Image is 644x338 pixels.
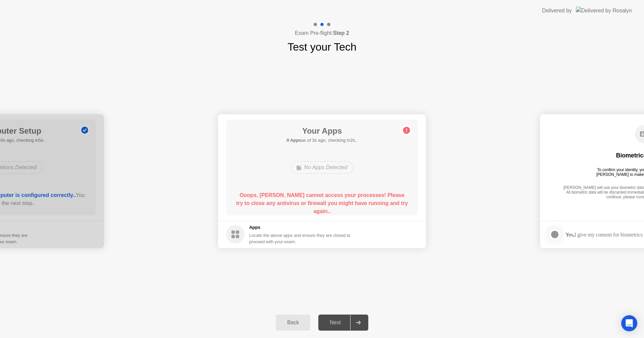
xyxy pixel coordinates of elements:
[295,29,349,37] h4: Exam Pre-flight:
[249,224,351,231] h5: Apps
[287,39,357,55] h1: Test your Tech
[249,232,351,245] div: Locate the above apps and ensure they are closed to proceed with your exam.
[286,138,301,143] b: 0 Apps
[621,315,637,331] div: Open Intercom Messenger
[333,30,349,36] b: Step 2
[286,137,357,144] h5: as of 3s ago, checking in2s..
[236,192,408,214] b: Ooops, [PERSON_NAME] cannot access your processes! Please try to close any antivirus or firewall ...
[278,320,308,326] div: Back
[318,315,368,331] button: Next
[276,315,310,331] button: Back
[566,232,574,238] strong: Yes,
[576,7,632,14] img: Delivered by Rosalyn
[286,125,357,137] h1: Your Apps
[542,7,572,15] div: Delivered by
[290,161,353,174] div: No Apps Detected
[320,320,350,326] div: Next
